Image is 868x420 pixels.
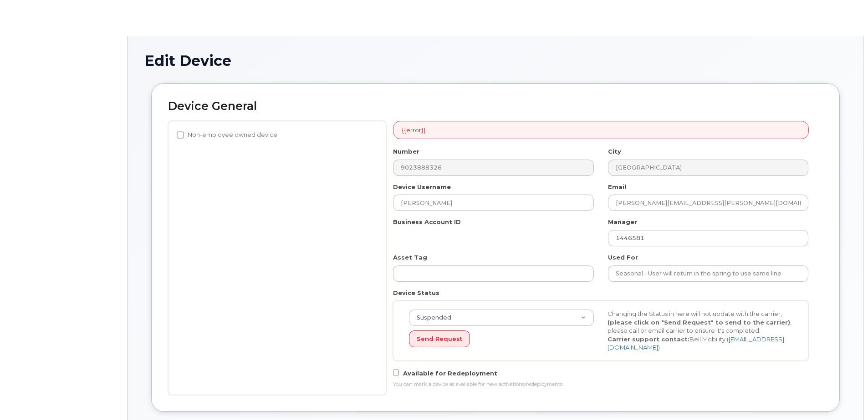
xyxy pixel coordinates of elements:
label: Device Status [393,289,439,297]
input: Non-employee owned device [177,131,184,139]
label: Email [608,183,626,191]
a: [EMAIL_ADDRESS][DOMAIN_NAME] [608,335,784,351]
strong: Carrier support contact: [608,335,689,343]
label: Used For [608,253,638,262]
div: Changing the Status in here will not update with the carrier, , please call or email carrier to e... [601,310,799,352]
div: {{error}} [393,121,809,140]
label: Number [393,147,419,156]
strong: (please click on "Send Request" to send to the carrier) [608,319,790,326]
label: Business Account ID [393,218,461,226]
span: Available for Redeployment [403,370,497,377]
label: Non-employee owned device [177,130,277,140]
label: City [608,147,621,156]
label: Asset Tag [393,253,427,262]
input: Select manager [608,230,808,246]
label: Manager [608,218,637,226]
input: Available for Redeployment [393,370,399,375]
h1: Edit Device [144,53,847,69]
button: Send Request [409,330,470,347]
label: Device Username [393,183,451,191]
div: You can mark a device as available for new activations/redeployments [393,381,808,388]
h2: Device General [168,100,823,113]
